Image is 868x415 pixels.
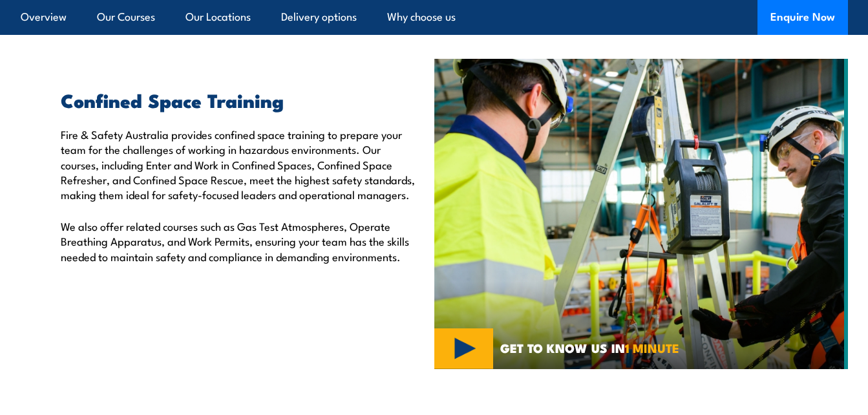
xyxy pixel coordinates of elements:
[61,127,415,202] p: Fire & Safety Australia provides confined space training to prepare your team for the challenges ...
[61,91,415,108] h2: Confined Space Training
[61,218,415,264] p: We also offer related courses such as Gas Test Atmospheres, Operate Breathing Apparatus, and Work...
[434,59,848,369] img: Confined Space Courses Australia
[625,338,679,357] strong: 1 MINUTE
[500,342,679,354] span: GET TO KNOW US IN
